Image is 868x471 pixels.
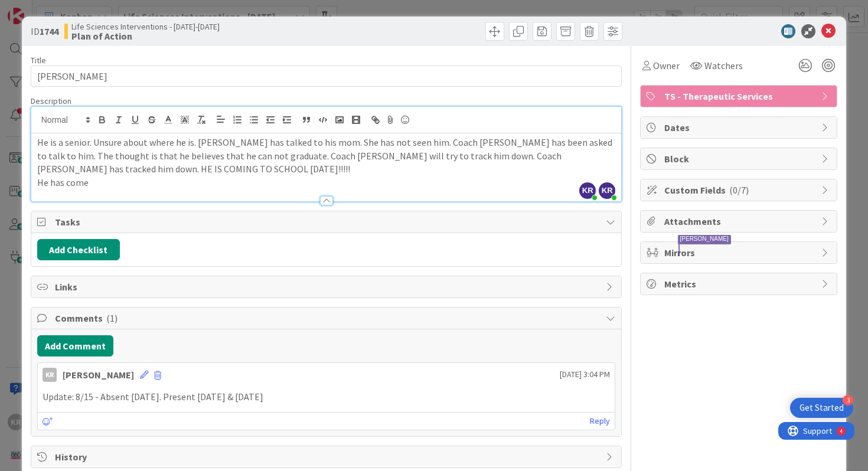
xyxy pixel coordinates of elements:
[106,312,118,324] span: ( 1 )
[40,25,58,37] b: 1744
[31,55,46,66] label: Title
[63,368,134,382] div: [PERSON_NAME]
[843,395,853,405] div: 3
[31,24,58,38] span: ID
[61,5,64,14] div: 4
[31,96,71,106] span: Description
[43,368,57,382] div: KR
[729,184,749,196] span: ( 0/7 )
[37,176,616,189] p: He has come
[664,183,815,197] span: Custom Fields
[664,246,815,260] span: Mirrors
[599,182,615,199] span: KR
[590,414,610,429] a: Reply
[664,120,815,135] span: Dates
[579,182,596,199] span: KR
[43,390,611,404] p: Update: 8/15 - Absent [DATE]. Present [DATE] & [DATE]
[25,2,54,16] span: Support
[55,280,601,294] span: Links
[71,31,220,41] b: Plan of Action
[653,58,680,73] span: Owner
[664,277,815,291] span: Metrics
[37,239,120,260] button: Add Checklist
[55,215,601,229] span: Tasks
[790,398,853,418] div: Open Get Started checklist, remaining modules: 3
[31,66,622,87] input: type card name here...
[800,402,844,414] div: Get Started
[55,450,601,464] span: History
[37,136,616,176] p: He is a senior. Unsure about where he is. [PERSON_NAME] has talked to his mom. She has not seen h...
[560,368,610,381] span: [DATE] 3:04 PM
[71,22,220,31] span: Life Sciences Interventions - [DATE]-[DATE]
[664,214,815,228] span: Attachments
[37,335,113,356] button: Add Comment
[55,311,601,325] span: Comments
[664,152,815,166] span: Block
[664,89,815,103] span: TS - Therapeutic Services
[704,58,743,73] span: Watchers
